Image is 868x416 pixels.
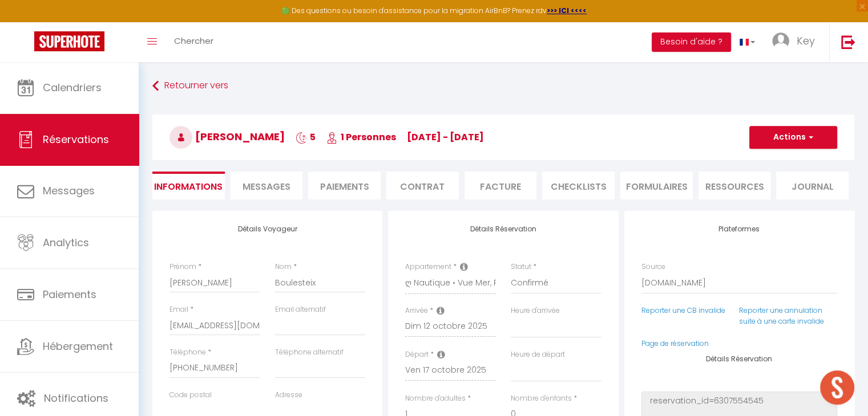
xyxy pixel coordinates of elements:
[542,172,615,199] li: CHECKLISTS
[764,22,829,62] a: ... Key
[620,172,693,199] li: FORMULAIRES
[44,391,108,405] span: Notifications
[43,183,95,198] span: Messages
[739,305,824,326] a: Reporter une annulation suite à une carte invalide
[296,130,316,144] span: 5
[165,22,222,62] a: Chercher
[405,262,451,272] label: Appartement
[652,32,731,52] button: Besoin d'aide ?
[169,304,188,315] label: Email
[275,347,344,358] label: Téléphone alternatif
[641,338,709,348] a: Page de réservation
[405,349,429,360] label: Départ
[547,6,587,15] a: >>> ICI <<<<
[776,172,849,199] li: Journal
[641,262,665,272] label: Source
[405,225,601,233] h4: Détails Réservation
[405,393,466,404] label: Nombre d'adultes
[43,80,102,95] span: Calendriers
[820,370,854,405] div: Open chat
[326,130,396,144] span: 1 Personnes
[797,34,815,48] span: Key
[641,225,837,233] h4: Plateformes
[405,305,428,316] label: Arrivée
[511,349,565,360] label: Heure de départ
[243,180,290,193] span: Messages
[641,305,725,315] a: Reporter une CB invalide
[43,339,113,353] span: Hébergement
[465,172,537,199] li: Facture
[511,262,531,272] label: Statut
[152,76,854,96] a: Retourner vers
[34,31,104,51] img: Super Booking
[308,172,381,199] li: Paiements
[641,355,837,363] h4: Détails Réservation
[43,235,89,250] span: Analytics
[43,132,109,146] span: Réservations
[386,172,459,199] li: Contrat
[169,225,365,233] h4: Détails Voyageur
[749,126,837,149] button: Actions
[169,390,212,401] label: Code postal
[772,32,789,50] img: ...
[275,390,302,401] label: Adresse
[152,172,225,199] li: Informations
[407,130,484,144] span: [DATE] - [DATE]
[275,262,292,272] label: Nom
[169,129,285,144] span: [PERSON_NAME]
[174,35,213,47] span: Chercher
[511,305,560,316] label: Heure d'arrivée
[43,287,96,301] span: Paiements
[169,347,206,358] label: Téléphone
[275,304,326,315] label: Email alternatif
[511,393,572,404] label: Nombre d'enfants
[169,262,196,272] label: Prénom
[841,35,855,49] img: logout
[699,172,771,199] li: Ressources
